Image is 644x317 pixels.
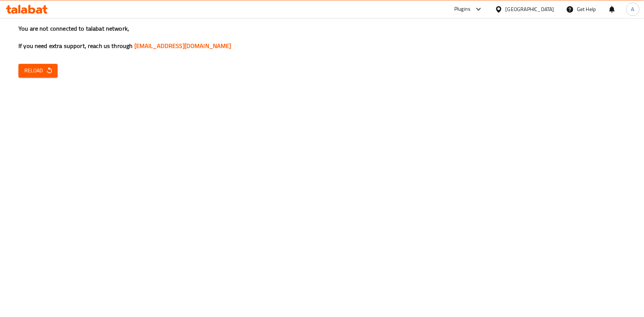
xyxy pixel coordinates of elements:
span: Reload [24,66,52,75]
button: Reload [18,64,58,77]
a: [EMAIL_ADDRESS][DOMAIN_NAME] [134,40,231,51]
div: Plugins [454,5,471,14]
span: A [631,5,634,13]
h3: You are not connected to talabat network, If you need extra support, reach us through [18,24,626,50]
div: [GEOGRAPHIC_DATA] [506,5,554,13]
